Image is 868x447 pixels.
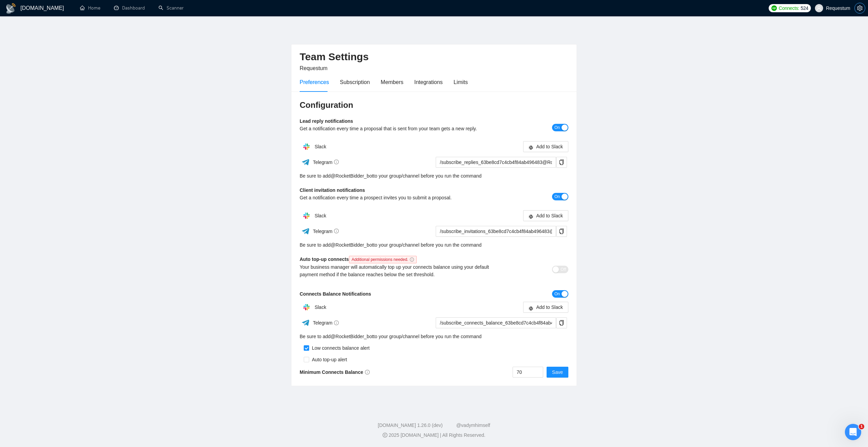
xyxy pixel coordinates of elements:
button: slackAdd to Slack [523,210,568,221]
a: @RocketBidder_bot [331,172,373,180]
span: Telegram [313,320,339,326]
span: Add to Slack [536,143,563,150]
b: Minimum Connects Balance [300,369,370,375]
span: info-circle [410,258,414,262]
a: setting [854,5,865,11]
iframe: Intercom live chat [845,424,861,440]
span: On [554,124,560,131]
img: ww3wtPAAAAAElFTkSuQmCC [301,227,310,235]
img: hpQkSZIkSZIkSZIkSZIkSZIkSZIkSZIkSZIkSZIkSZIkSZIkSZIkSZIkSZIkSZIkSZIkSZIkSZIkSZIkSZIkSZIkSZIkSZIkS... [300,140,313,153]
button: slackAdd to Slack [523,141,568,152]
b: Auto top-up connects [300,256,419,262]
a: homeHome [80,5,100,11]
span: copyright [383,433,387,437]
div: Get a notification every time a proposal that is sent from your team gets a new reply. [300,125,501,132]
span: copy [556,320,567,326]
span: user [817,6,821,11]
div: Auto top-up alert [309,356,347,363]
span: 524 [801,4,808,12]
span: 1 [859,424,864,429]
span: info-circle [365,370,370,375]
span: slack [529,145,533,150]
span: Slack [315,304,326,310]
h2: Team Settings [300,50,568,64]
b: Connects Balance Notifications [300,291,371,297]
img: upwork-logo.png [771,5,777,11]
span: info-circle [334,160,339,164]
span: Off [561,266,566,273]
span: Add to Slack [536,212,563,219]
span: copy [556,229,567,234]
b: Lead reply notifications [300,118,353,124]
span: Add to Slack [536,303,563,311]
span: Save [552,368,563,376]
img: logo [5,3,16,14]
b: Client invitation notifications [300,187,365,193]
span: Additional permissions needed. [349,256,417,263]
div: Members [381,78,403,86]
div: Low connects balance alert [309,344,370,352]
button: copy [556,157,567,168]
a: @RocketBidder_bot [331,241,373,249]
h3: Configuration [300,100,568,111]
div: Get a notification every time a prospect invites you to submit a proposal. [300,194,501,201]
span: Telegram [313,229,339,234]
a: [DOMAIN_NAME] 1.26.0 (dev) [378,423,443,428]
div: Subscription [340,78,370,86]
div: Limits [454,78,468,86]
span: slack [529,305,533,311]
div: 2025 [DOMAIN_NAME] | All Rights Reserved. [5,432,863,439]
a: @vadymhimself [456,423,490,428]
span: Slack [315,213,326,218]
span: Telegram [313,160,339,165]
div: Be sure to add to your group/channel before you run the command [300,333,568,340]
img: ww3wtPAAAAAElFTkSuQmCC [301,318,310,327]
span: On [554,193,560,200]
div: Integrations [414,78,443,86]
img: hpQkSZIkSZIkSZIkSZIkSZIkSZIkSZIkSZIkSZIkSZIkSZIkSZIkSZIkSZIkSZIkSZIkSZIkSZIkSZIkSZIkSZIkSZIkSZIkS... [300,300,313,314]
div: Be sure to add to your group/channel before you run the command [300,241,568,249]
button: slackAdd to Slack [523,302,568,313]
button: copy [556,317,567,328]
a: dashboardDashboard [114,5,145,11]
img: hpQkSZIkSZIkSZIkSZIkSZIkSZIkSZIkSZIkSZIkSZIkSZIkSZIkSZIkSZIkSZIkSZIkSZIkSZIkSZIkSZIkSZIkSZIkSZIkS... [300,209,313,222]
div: Your business manager will automatically top up your connects balance using your default payment ... [300,263,501,278]
span: copy [556,160,567,165]
span: slack [529,214,533,219]
button: setting [854,3,865,14]
span: setting [855,5,865,11]
span: Connects: [779,4,799,12]
button: Save [547,367,568,378]
span: On [554,290,560,298]
img: ww3wtPAAAAAElFTkSuQmCC [301,158,310,166]
span: Slack [315,144,326,149]
span: info-circle [334,229,339,233]
span: Requestum [300,65,328,71]
div: Be sure to add to your group/channel before you run the command [300,172,568,180]
a: @RocketBidder_bot [331,333,373,340]
div: Preferences [300,78,329,86]
a: searchScanner [158,5,184,11]
span: info-circle [334,320,339,325]
button: copy [556,226,567,237]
